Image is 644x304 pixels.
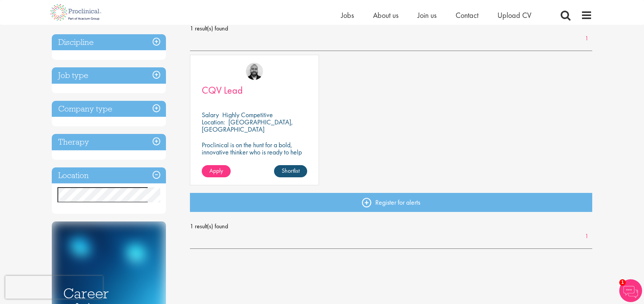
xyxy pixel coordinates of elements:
[202,165,231,177] a: Apply
[52,34,166,51] h3: Discipline
[190,23,593,34] span: 1 result(s) found
[202,84,243,97] span: CQV Lead
[202,110,219,119] span: Salary
[52,134,166,150] h3: Therapy
[190,193,593,212] a: Register for alerts
[52,67,166,84] h3: Job type
[418,10,437,20] a: Join us
[202,141,307,170] p: Proclinical is on the hunt for a bold, innovative thinker who is ready to help push the boundarie...
[52,101,166,117] h3: Company type
[202,118,225,126] span: Location:
[581,232,592,241] a: 1
[581,34,592,43] a: 1
[274,165,307,177] a: Shortlist
[619,279,626,286] span: 1
[373,10,399,20] a: About us
[246,63,263,80] img: Jordan Kiely
[222,110,273,119] p: Highly Competitive
[497,10,531,20] a: Upload CV
[209,167,223,175] span: Apply
[202,118,293,134] p: [GEOGRAPHIC_DATA], [GEOGRAPHIC_DATA]
[190,221,593,232] span: 1 result(s) found
[5,276,103,299] iframe: reCAPTCHA
[456,10,478,20] a: Contact
[619,279,642,302] img: Chatbot
[52,167,166,184] h3: Location
[202,86,307,95] a: CQV Lead
[341,10,354,20] a: Jobs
